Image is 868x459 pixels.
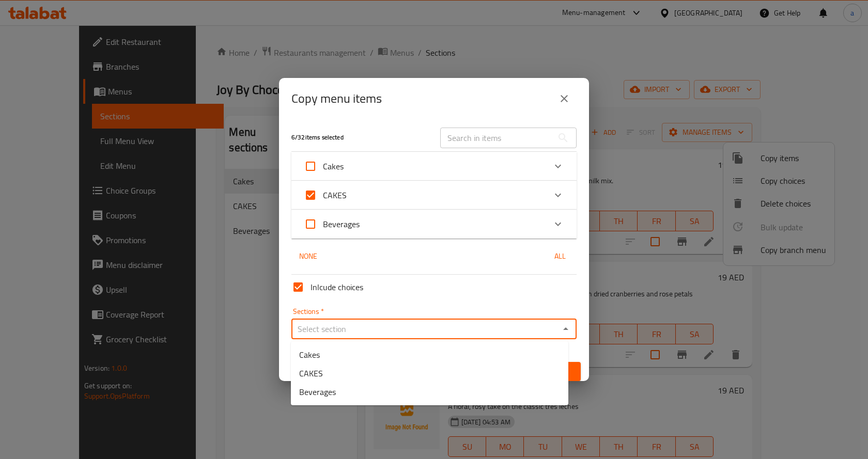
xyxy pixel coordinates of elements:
input: Select section [295,322,556,336]
button: None [291,247,324,266]
h2: Copy menu items [291,90,382,107]
h5: 6 / 32 items selected [291,133,428,142]
span: None [296,250,320,263]
label: Acknowledge [298,212,360,236]
span: Inlcude choices [311,281,363,293]
span: Beverages [299,386,336,398]
button: close [552,86,577,111]
span: Beverages [323,216,360,232]
button: Close [559,322,573,336]
label: Acknowledge [298,154,344,179]
span: Cakes [299,349,320,361]
span: Cakes [323,159,344,174]
span: All [548,250,572,263]
span: CAKES [299,367,323,379]
span: CAKES [323,187,347,203]
label: Acknowledge [298,183,347,208]
input: Search in items [440,128,553,148]
div: Expand [291,210,577,239]
button: All [544,247,577,266]
button: Cancel [287,362,428,381]
div: Expand [291,181,577,210]
div: Expand [291,152,577,181]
